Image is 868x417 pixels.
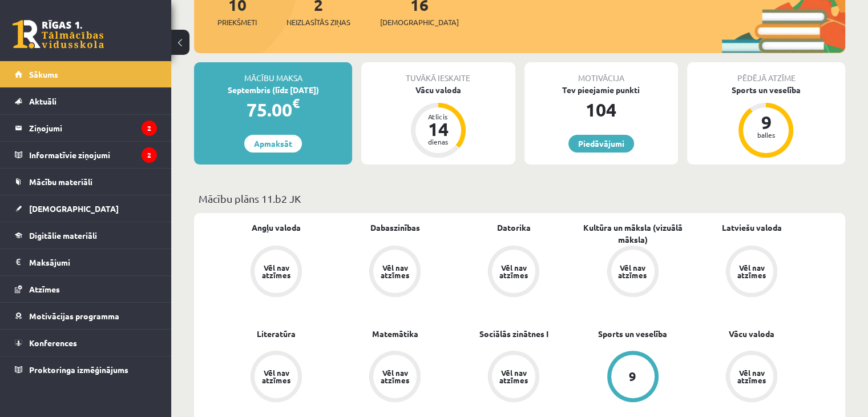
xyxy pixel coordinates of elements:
[729,328,774,340] a: Vācu valoda
[194,96,352,123] div: 75.00
[15,249,157,275] a: Maksājumi
[498,264,530,279] div: Vēl nav atzīmes
[721,222,781,234] a: Latviešu valoda
[194,84,352,96] div: Septembris (līdz [DATE])
[736,264,768,279] div: Vēl nav atzīmes
[598,328,667,340] a: Sports un veselība
[15,169,157,195] a: Mācību materiāli
[336,351,454,404] a: Vēl nav atzīmes
[217,17,257,28] span: Priekšmeti
[524,84,678,96] div: Tev pieejamie punkti
[15,276,157,302] a: Atzīmes
[260,369,292,384] div: Vēl nav atzīmes
[29,338,77,348] span: Konferences
[217,246,336,299] a: Vēl nav atzīmes
[421,120,455,138] div: 14
[13,20,104,49] a: Rīgas 1. Tālmācības vidusskola
[629,370,636,383] div: 9
[749,131,783,138] div: balles
[380,17,459,28] span: [DEMOGRAPHIC_DATA]
[361,84,515,159] a: Vācu valoda Atlicis 14 dienas
[736,369,768,384] div: Vēl nav atzīmes
[361,62,515,84] div: Tuvākā ieskaite
[29,230,97,240] span: Digitālie materiāli
[260,264,292,279] div: Vēl nav atzīmes
[244,135,302,153] a: Apmaksāt
[252,222,301,234] a: Angļu valoda
[479,328,548,340] a: Sociālās zinātnes I
[194,62,352,84] div: Mācību maksa
[29,249,157,275] legend: Maksājumi
[370,222,420,234] a: Dabaszinības
[687,84,845,159] a: Sports un veselība 9 balles
[361,84,515,96] div: Vācu valoda
[692,351,811,404] a: Vēl nav atzīmes
[15,330,157,356] a: Konferences
[15,61,157,87] a: Sākums
[574,246,692,299] a: Vēl nav atzīmes
[15,222,157,248] a: Digitālie materiāli
[15,88,157,114] a: Aktuāli
[454,246,573,299] a: Vēl nav atzīmes
[15,115,157,141] a: Ziņojumi2
[379,264,411,279] div: Vēl nav atzīmes
[454,351,573,404] a: Vēl nav atzīmes
[15,303,157,329] a: Motivācijas programma
[29,364,128,375] span: Proktoringa izmēģinājums
[199,191,841,206] p: Mācību plāns 11.b2 JK
[749,113,783,131] div: 9
[15,356,157,383] a: Proktoringa izmēģinājums
[29,311,119,321] span: Motivācijas programma
[421,138,455,145] div: dienas
[372,328,418,340] a: Matemātika
[29,115,157,141] legend: Ziņojumi
[687,84,845,96] div: Sports un veselība
[15,142,157,168] a: Informatīvie ziņojumi2
[29,96,56,106] span: Aktuāli
[617,264,649,279] div: Vēl nav atzīmes
[142,147,157,163] i: 2
[29,177,92,187] span: Mācību materiāli
[336,246,454,299] a: Vēl nav atzīmes
[498,369,530,384] div: Vēl nav atzīmes
[568,135,634,153] a: Piedāvājumi
[142,121,157,136] i: 2
[524,96,678,123] div: 104
[421,113,455,120] div: Atlicis
[379,369,411,384] div: Vēl nav atzīmes
[574,351,692,404] a: 9
[29,69,58,79] span: Sākums
[29,142,157,168] legend: Informatīvie ziņojumi
[217,351,336,404] a: Vēl nav atzīmes
[687,62,845,84] div: Pēdējā atzīme
[286,17,350,28] span: Neizlasītās ziņas
[29,284,60,294] span: Atzīmes
[15,195,157,222] a: [DEMOGRAPHIC_DATA]
[257,328,296,340] a: Literatūra
[524,62,678,84] div: Motivācija
[29,203,119,214] span: [DEMOGRAPHIC_DATA]
[692,246,811,299] a: Vēl nav atzīmes
[292,95,300,111] span: €
[574,222,692,246] a: Kultūra un māksla (vizuālā māksla)
[497,222,531,234] a: Datorika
